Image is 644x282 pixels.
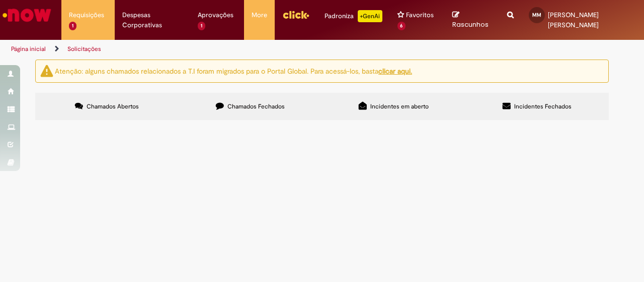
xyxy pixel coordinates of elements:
span: Requisições [69,10,104,20]
span: Chamados Fechados [227,102,285,110]
span: Incidentes Fechados [514,102,572,110]
span: Despesas Corporativas [122,10,183,30]
span: Incidentes em aberto [370,102,429,110]
span: 1 [198,22,205,30]
ng-bind-html: Atenção: alguns chamados relacionados a T.I foram migrados para o Portal Global. Para acessá-los,... [55,67,412,76]
span: More [252,10,267,20]
p: +GenAi [358,10,382,22]
div: Padroniza [325,10,382,22]
span: Chamados Abertos [87,102,139,110]
a: Rascunhos [452,11,492,29]
a: Página inicial [11,45,46,53]
a: clicar aqui. [378,67,412,76]
img: ServiceNow [1,5,53,25]
img: click_logo_yellow_360x200.png [282,7,309,22]
span: [PERSON_NAME] [PERSON_NAME] [548,11,599,29]
span: MM [532,12,541,18]
span: Aprovações [198,10,233,20]
span: Favoritos [406,10,434,20]
span: 1 [69,22,76,30]
a: Solicitações [67,45,101,53]
span: Rascunhos [452,20,489,29]
ul: Trilhas de página [8,40,422,59]
span: 6 [397,22,406,30]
